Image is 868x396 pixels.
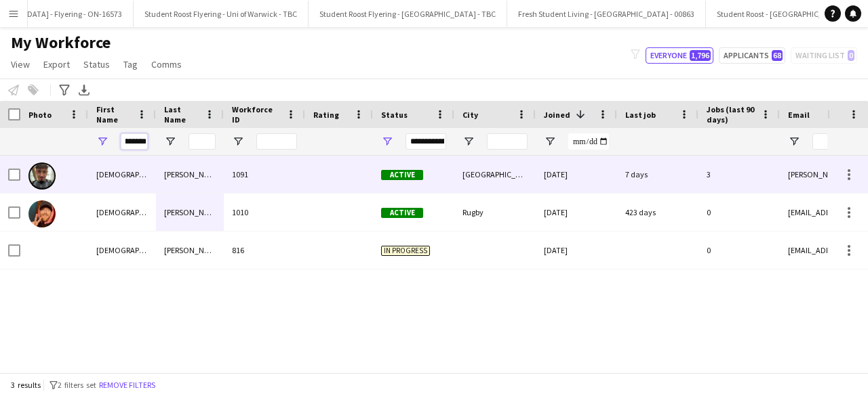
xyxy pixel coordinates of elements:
div: [DEMOGRAPHIC_DATA] [88,156,156,193]
div: [DATE] [536,194,617,231]
input: Workforce ID Filter Input [256,133,297,150]
input: Last Name Filter Input [189,133,216,150]
img: CHRISTIAN DEERY [28,200,56,227]
a: Comms [146,56,187,73]
button: Fresh Student Living - [GEOGRAPHIC_DATA] - 00863 [507,1,706,27]
div: [DATE] [536,232,617,269]
span: First Name [96,104,132,125]
span: In progress [381,246,430,256]
button: Everyone1,796 [646,47,713,64]
span: Tag [123,58,138,70]
div: 816 [224,232,305,269]
app-action-btn: Advanced filters [56,82,73,98]
div: [GEOGRAPHIC_DATA] [454,156,536,193]
span: My Workforce [11,32,111,53]
span: Active [381,170,423,180]
a: Export [38,56,75,73]
span: View [11,58,30,70]
a: Tag [118,56,143,73]
span: Status [381,110,408,120]
div: 1010 [224,194,305,231]
div: 0 [698,194,780,231]
button: Applicants68 [719,47,785,64]
span: Joined [544,110,570,120]
div: 0 [698,232,780,269]
img: Christian Snelgrove [28,162,56,190]
button: Open Filter Menu [381,135,393,148]
span: Export [43,58,70,70]
span: City [462,110,478,120]
button: Student Roost Flyering - Uni of Warwick - TBC [134,1,309,27]
span: Last Name [164,104,199,125]
div: 7 days [617,156,698,193]
div: 3 [698,156,780,193]
input: Joined Filter Input [568,133,609,150]
span: Comms [151,58,182,70]
button: Student Roost Flyering - [GEOGRAPHIC_DATA] - TBC [309,1,507,27]
span: Jobs (last 90 days) [707,104,755,125]
button: Open Filter Menu [96,135,108,148]
span: Active [381,208,423,218]
span: 1,796 [690,50,711,61]
div: [PERSON_NAME] [156,156,224,193]
span: Workforce ID [232,104,281,125]
button: Open Filter Menu [164,135,176,148]
button: Remove filters [96,378,158,393]
span: Email [788,110,810,120]
span: 68 [772,50,783,61]
app-action-btn: Export XLSX [76,82,92,98]
div: [DATE] [536,156,617,193]
div: [DEMOGRAPHIC_DATA] [88,194,156,231]
span: Last job [625,110,656,120]
div: [PERSON_NAME] [156,194,224,231]
span: Rating [313,110,339,120]
button: Open Filter Menu [232,135,244,148]
button: Open Filter Menu [788,135,800,148]
a: Status [78,56,115,73]
div: Rugby [454,194,536,231]
a: View [5,56,35,73]
button: Open Filter Menu [462,135,475,148]
div: 1091 [224,156,305,193]
div: [PERSON_NAME] [156,232,224,269]
div: [DEMOGRAPHIC_DATA] [88,232,156,269]
span: 2 filters set [58,380,96,390]
div: 423 days [617,194,698,231]
button: Open Filter Menu [544,135,556,148]
span: Photo [28,110,52,120]
input: City Filter Input [487,133,528,150]
span: Status [83,58,110,70]
input: First Name Filter Input [121,133,148,150]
